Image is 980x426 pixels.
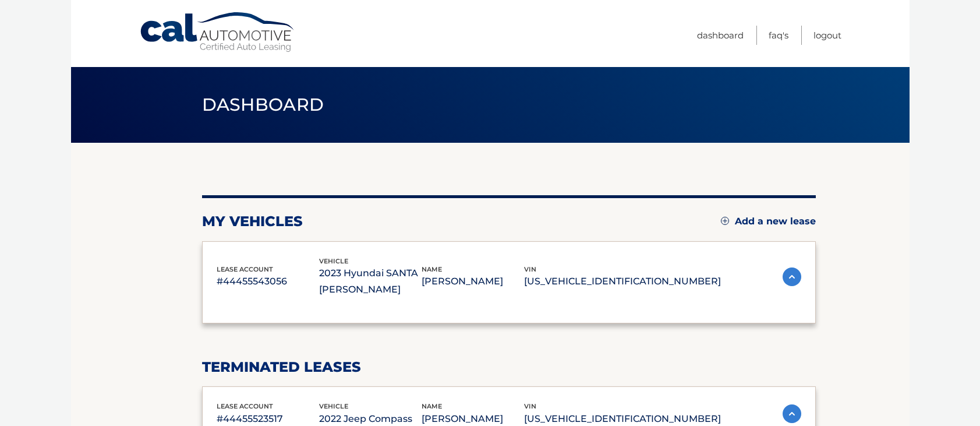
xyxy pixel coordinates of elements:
span: vin [524,265,536,273]
span: Dashboard [202,94,324,115]
h2: my vehicles [202,213,303,230]
img: add.svg [721,217,729,225]
a: Add a new lease [721,216,816,227]
a: Logout [813,26,841,45]
img: accordion-active.svg [783,267,801,286]
span: vin [524,402,536,410]
span: name [422,265,442,273]
span: lease account [217,265,273,273]
span: vehicle [319,257,348,265]
p: [US_VEHICLE_IDENTIFICATION_NUMBER] [524,273,721,290]
span: name [422,402,442,410]
a: Cal Automotive [139,12,296,53]
a: Dashboard [697,26,744,45]
p: 2023 Hyundai SANTA [PERSON_NAME] [319,265,422,298]
p: #44455543056 [217,273,319,290]
p: [PERSON_NAME] [422,273,524,290]
span: lease account [217,402,273,410]
span: vehicle [319,402,348,410]
h2: terminated leases [202,358,816,376]
a: FAQ's [769,26,788,45]
img: accordion-active.svg [783,404,801,423]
